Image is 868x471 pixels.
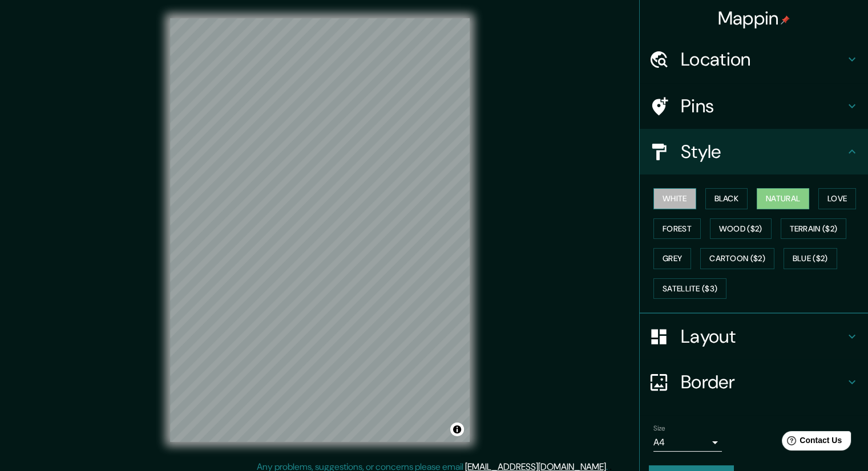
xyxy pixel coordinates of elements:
[700,248,774,269] button: Cartoon ($2)
[640,83,868,129] div: Pins
[653,424,665,433] label: Size
[705,188,748,209] button: Black
[818,188,856,209] button: Love
[710,218,772,239] button: Wood ($2)
[681,325,845,348] h4: Layout
[781,15,790,25] img: pin-icon.png
[653,248,691,269] button: Grey
[681,95,845,117] h4: Pins
[681,140,845,163] h4: Style
[640,314,868,359] div: Layout
[681,371,845,393] h4: Border
[681,48,845,71] h4: Location
[781,218,847,239] button: Terrain ($2)
[640,36,868,82] div: Location
[784,248,837,269] button: Blue ($2)
[170,18,470,442] canvas: Map
[718,7,790,30] h4: Mappin
[640,359,868,405] div: Border
[653,278,726,299] button: Satellite ($3)
[640,129,868,174] div: Style
[766,427,855,458] iframe: Help widget launcher
[757,188,809,209] button: Natural
[653,218,701,239] button: Forest
[653,188,696,209] button: White
[450,423,464,436] button: Toggle attribution
[653,433,722,452] div: A4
